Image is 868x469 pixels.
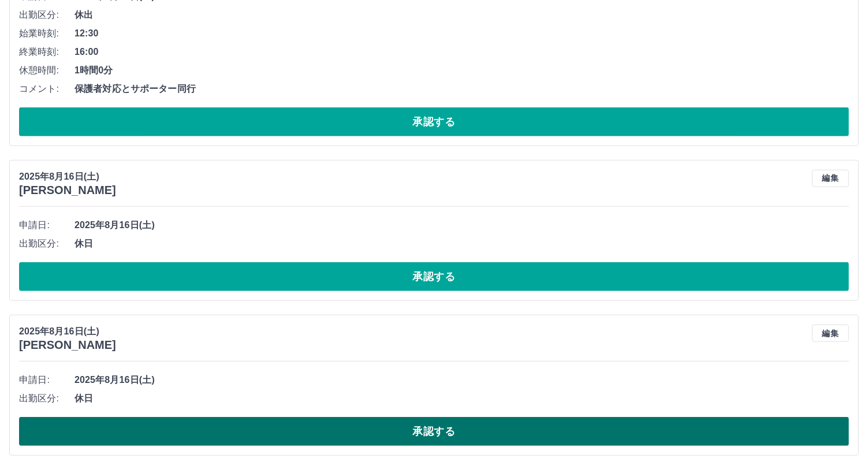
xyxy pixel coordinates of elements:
button: 編集 [812,325,849,342]
button: 編集 [812,170,849,187]
span: 2025年8月16日(土) [74,218,849,232]
button: 承認する [19,107,849,136]
span: 1時間0分 [74,64,849,77]
p: 2025年8月16日(土) [19,325,116,338]
span: 休憩時間: [19,64,74,77]
span: 申請日: [19,373,74,387]
h3: [PERSON_NAME] [19,338,116,352]
span: 2025年8月16日(土) [74,373,849,387]
span: 終業時刻: [19,45,74,59]
span: 16:00 [74,45,849,59]
span: 始業時刻: [19,27,74,40]
span: 保護者対応とサポーター同行 [74,82,849,96]
span: 出勤区分: [19,392,74,405]
span: 休出 [74,8,849,22]
span: コメント: [19,82,74,96]
button: 承認する [19,262,849,291]
span: 出勤区分: [19,237,74,251]
button: 承認する [19,417,849,446]
span: 12:30 [74,27,849,40]
h3: [PERSON_NAME] [19,184,116,197]
span: 出勤区分: [19,8,74,22]
span: 休日 [74,237,849,251]
p: 2025年8月16日(土) [19,170,116,184]
span: 申請日: [19,218,74,232]
span: 休日 [74,392,849,405]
